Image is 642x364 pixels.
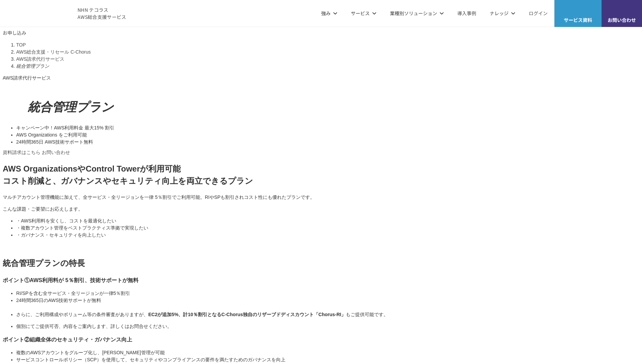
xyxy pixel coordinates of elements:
span: ポイント② [3,336,30,342]
p: こんな課題・ご要望にお応えします。 [3,206,639,213]
em: 統合管理プラン [16,63,49,69]
a: AWS請求代行サービス [16,56,64,62]
a: 資料請求はこちら [3,150,40,155]
h3: AWS利用料が 5％割引、技術サポートが無料 [3,276,639,284]
span: 15 [94,125,99,130]
li: 24時間365日のAWS技術サポートが無料 [16,297,639,304]
img: AWS総合支援サービス C-Chorus [10,5,67,22]
span: 複数アカウント管理をベストプラクティス準拠で実現したい [21,225,148,231]
p: マルチアカウント管理機能に加えて、全サービス・全リージョンを一律 5％割引でご利用可能。RIやSPも割引されコスト性にも優れたプランです。 [3,194,639,201]
li: 複数のAWSアカウントをグループ化し、[PERSON_NAME]管理が可能 [16,349,639,356]
p: 業種別ソリューション [390,10,444,17]
a: TOP [16,42,26,48]
span: ポイント① [3,277,30,283]
p: 強み [321,10,337,17]
p: サービス [351,10,376,17]
li: 個別にてご提供可否、内容をご案内します、詳しくはお問合せください。 [16,323,639,330]
h2: 統合管理プランの特長 [3,257,639,269]
li: 24時間365日 AWS技術サポート無料 [16,139,639,146]
li: AWS Organizations をご利用可能 [16,131,639,139]
em: 統合管理プラン [28,100,114,114]
p: ナレッジ [490,10,515,17]
a: 導入事例 [457,10,476,17]
a: ログイン [529,10,548,17]
span: NHN テコラス AWS総合支援サービス [78,6,126,21]
img: AWS総合支援サービス C-Chorus サービス資料 [573,5,583,13]
li: さらに、ご利用構成やボリューム等の条件審査がありますが、 もご提供可能です。 [16,311,639,318]
img: AWS Organizations [3,90,24,111]
li: ・ [16,232,639,239]
span: ガバナンス・セキュリティを向上したい [21,232,106,238]
h3: 組織全体のセキュリティ・ガバナンス向上 [3,335,639,344]
h2: AWS OrganizationsやControl Towerが利用可能 コスト削減と、ガバナンスやセキュリティ向上を両立できるプラン [3,163,639,187]
a: お問い合わせ [42,150,70,155]
a: AWS総合支援・リセール C-Chorus [16,49,91,55]
a: AWS総合支援サービス C-ChorusNHN テコラスAWS総合支援サービス [10,5,126,22]
strong: EC2が追加5%、計10％割引となるC-Chorus独自のリザーブドディスカウント「Chorus-RI」 [148,312,346,317]
li: RI/SPを含む全サービス・全リージョンが一律5％割引 [16,290,639,297]
span: サービス資料 [554,17,602,24]
li: ・ [16,217,639,224]
a: お申し込み [3,29,26,36]
span: AWS利用料を安くし、コストを最適化したい [21,218,116,223]
li: キャンペーン中！AWS利用料金 最大 % 割引 [16,124,639,131]
li: サービスコントロールポリシー（SCP）を使用して、セキュリティやコンプライアンスの要件を満たすためのガバナンスを向上 [16,356,639,363]
img: お問い合わせ [616,5,627,13]
p: AWS請求代行サービス [3,74,639,82]
span: お問い合わせ [602,17,642,24]
li: ・ [16,224,639,232]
